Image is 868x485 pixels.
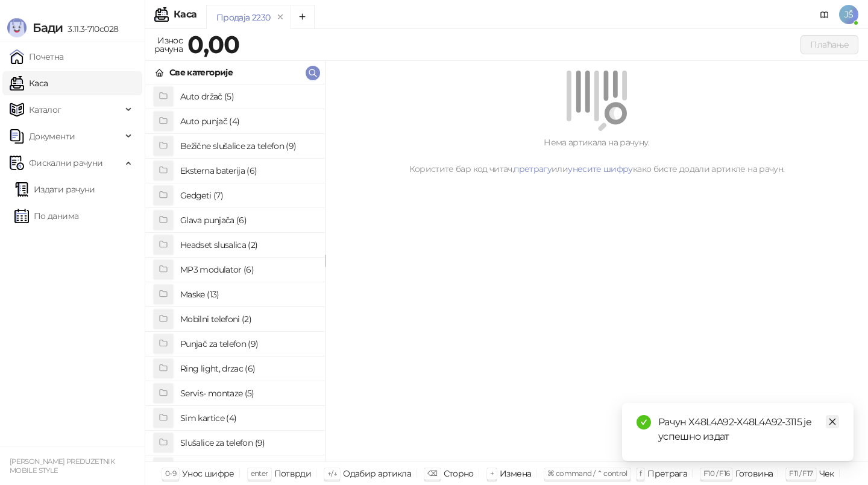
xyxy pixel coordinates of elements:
img: Logo [7,18,27,37]
div: Све категорије [169,66,233,79]
h4: Sim kartice (4) [180,408,315,428]
div: Измена [500,466,531,481]
div: Чек [819,466,834,481]
div: Каса [174,10,197,19]
a: Почетна [10,45,64,69]
strong: 0,00 [187,30,239,59]
span: close [828,417,837,426]
div: Потврди [274,466,312,481]
span: ⌘ command / ⌃ control [547,469,627,478]
h4: Auto držač (5) [180,87,315,106]
span: ⌫ [427,469,437,478]
span: Каталог [29,98,61,122]
div: Нема артикала на рачуну. Користите бар код читач, или како бисте додали артикле на рачун. [340,136,854,176]
h4: Headset slusalica (2) [180,235,315,255]
span: f [640,469,641,478]
h4: Auto punjač (4) [180,112,315,131]
div: Одабир артикла [343,466,411,481]
h4: Staklo za telefon (7) [180,458,315,477]
span: JŠ [839,5,858,24]
h4: Punjač za telefon (9) [180,334,315,353]
div: Рачун X48L4A92-X48L4A92-3115 је успешно издат [658,415,839,444]
a: Каса [10,71,48,95]
h4: Gedgeti (7) [180,186,315,205]
span: Фискални рачуни [29,151,102,175]
span: F10 / F16 [703,469,729,478]
span: + [490,469,494,478]
a: По данима [14,204,78,228]
span: enter [251,469,268,478]
h4: Mobilni telefoni (2) [180,309,315,329]
div: Унос шифре [182,466,234,481]
a: Документација [815,5,834,24]
h4: Glava punjača (6) [180,211,315,230]
div: Готовина [735,466,773,481]
div: Претрага [647,466,687,481]
div: Износ рачуна [152,33,185,57]
button: Плаћање [800,35,858,54]
h4: Bežične slušalice za telefon (9) [180,136,315,156]
small: [PERSON_NAME] PREDUZETNIK MOBILE STYLE [10,457,115,475]
a: претрагу [514,163,552,174]
h4: Ring light, drzac (6) [180,359,315,378]
h4: Maske (13) [180,285,315,304]
span: Документи [29,124,75,148]
h4: Servis- montaze (5) [180,384,315,403]
span: Бади [33,21,63,35]
h4: MP3 modulator (6) [180,260,315,279]
span: ↑/↓ [327,469,337,478]
span: 0-9 [165,469,176,478]
span: check-circle [637,415,651,430]
a: Close [826,415,839,428]
span: 3.11.3-710c028 [63,24,118,34]
div: grid [145,84,325,461]
button: Add tab [291,5,315,29]
div: Сторно [444,466,474,481]
div: Продаја 2230 [216,11,270,24]
h4: Eksterna baterija (6) [180,161,315,180]
h4: Slušalice za telefon (9) [180,433,315,452]
span: F11 / F17 [789,469,813,478]
a: унесите шифру [568,163,633,174]
button: remove [272,12,288,22]
a: Издати рачуни [14,177,95,201]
